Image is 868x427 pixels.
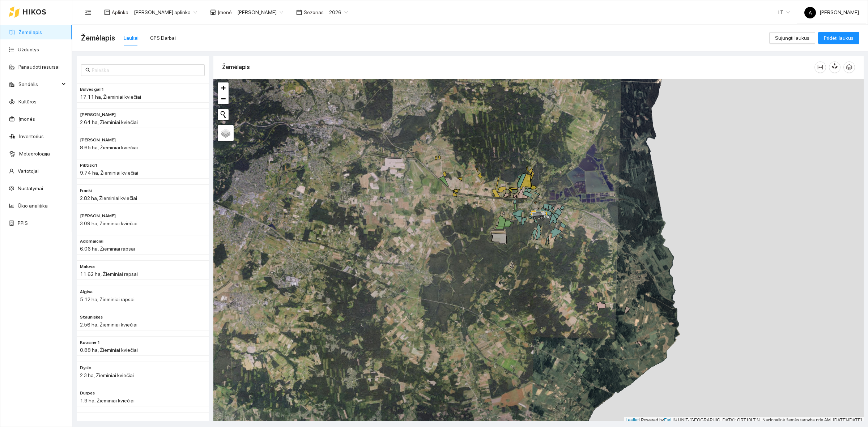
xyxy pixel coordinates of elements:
span: 3.09 ha, Žieminiai kviečiai [80,221,137,226]
span: 1.9 ha, Žieminiai kviečiai [80,398,135,403]
span: 9.74 ha, Žieminiai kviečiai [80,170,138,176]
a: Zoom out [218,93,229,104]
span: Bulves gal 1 [80,86,104,93]
input: Paieška [92,66,200,74]
span: calendar [296,9,302,15]
a: Pridėti laukus [818,35,859,41]
span: Dyslo [80,364,92,371]
span: Žemėlapis [81,32,115,44]
button: Sujungti laukus [769,32,815,44]
span: A [809,7,812,18]
span: column-width [815,64,826,70]
span: 2.3 ha, Žieminiai kviečiai [80,372,134,378]
span: Aplinka : [112,8,129,16]
div: Laukai [124,34,139,42]
span: LT [778,7,790,18]
span: Pridėti laukus [824,34,854,42]
div: | Powered by © HNIT-[GEOGRAPHIC_DATA]; ORT10LT ©, Nacionalinė žemės tarnyba prie AM, [DATE]-[DATE] [624,417,864,423]
a: PPIS [18,220,28,226]
span: Sujungti laukus [775,34,809,42]
span: | [673,418,674,423]
span: + [221,83,226,92]
span: Ričardo [80,213,116,219]
span: Jerzy Gvozdovič [237,7,283,18]
span: shop [210,9,216,15]
div: Žemėlapis [222,57,814,77]
a: Esri [664,418,672,423]
span: menu-fold [85,9,92,16]
span: Įmonė : [218,8,233,16]
button: menu-fold [81,5,95,20]
button: column-width [814,61,826,73]
a: Užduotys [18,47,39,52]
a: Inventorius [19,133,44,139]
a: Ūkio analitika [18,203,48,209]
a: Vartotojai [18,168,39,174]
span: Franki krapal [80,111,116,118]
span: − [221,94,226,103]
span: 5.12 ha, Žieminiai rapsai [80,296,135,302]
span: Malova [80,263,95,270]
button: Initiate a new search [218,109,229,120]
span: 8.65 ha, Žieminiai kviečiai [80,145,138,150]
a: Leaflet [626,418,639,423]
span: search [85,68,90,73]
span: 6.06 ha, Žieminiai rapsai [80,246,135,252]
span: 2.64 ha, Žieminiai kviečiai [80,119,138,125]
span: Sandėlis [18,77,60,91]
span: [PERSON_NAME] [804,9,859,15]
span: 0.88 ha, Žieminiai kviečiai [80,347,138,353]
span: Algisa [80,289,93,295]
span: Adomaiciai [80,238,103,245]
span: 2.82 ha, Žieminiai kviečiai [80,195,137,201]
span: Stauniskes [80,314,103,321]
span: 2.56 ha, Žieminiai kviečiai [80,322,137,328]
a: Įmonės [18,116,35,122]
span: Franki [80,187,92,194]
span: Piktiski1 [80,162,98,169]
a: Sujungti laukus [769,35,815,41]
a: Zoom in [218,82,229,93]
button: Pridėti laukus [818,32,859,44]
a: Panaudoti resursai [18,64,60,70]
span: Konstantino nuoma [80,137,116,144]
span: 2026 [329,7,348,18]
a: Kultūros [18,99,37,104]
div: GPS Darbai [150,34,176,42]
span: 11.62 ha, Žieminiai rapsai [80,271,138,277]
a: Meteorologija [19,151,50,157]
span: layout [104,9,110,15]
span: Kuosine 1 [80,339,100,346]
a: Žemėlapis [18,29,42,35]
span: Sezonas : [304,8,325,16]
span: Durpes [80,390,95,397]
span: Jerzy Gvozdovicz aplinka [134,7,197,18]
a: Nustatymai [18,185,43,191]
span: 17.11 ha, Žieminiai kviečiai [80,94,141,100]
a: Layers [218,125,234,141]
